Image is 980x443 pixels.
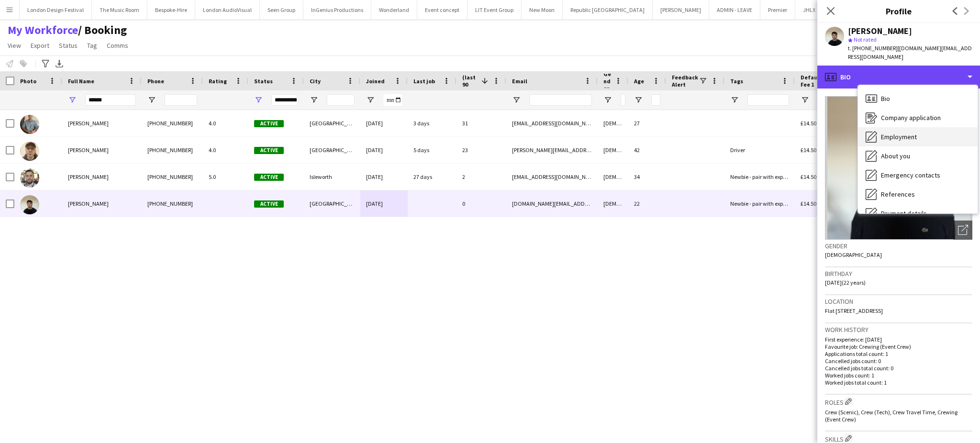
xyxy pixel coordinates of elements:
[598,190,628,217] div: [DEMOGRAPHIC_DATA]
[825,336,972,343] p: First experience: [DATE]
[858,127,978,146] div: Employment
[858,146,978,166] div: About you
[408,164,457,190] div: 27 days
[801,200,816,207] span: £14.50
[254,120,284,127] span: Active
[8,23,78,37] a: My Workforce
[27,39,53,52] a: Export
[653,0,709,19] button: [PERSON_NAME]
[59,41,78,50] span: Status
[40,58,51,69] app-action-btn: Advanced filters
[730,78,743,85] span: Tags
[598,110,628,136] div: [DEMOGRAPHIC_DATA]
[408,110,457,136] div: 3 days
[103,39,132,52] a: Comms
[203,164,248,190] div: 5.0
[20,78,36,85] span: Photo
[881,133,917,141] span: Employment
[724,164,795,190] div: Newbie - pair with experienced crew
[598,137,628,163] div: [DEMOGRAPHIC_DATA]
[55,39,81,52] a: Status
[8,41,21,50] span: View
[506,137,598,163] div: [PERSON_NAME][EMAIL_ADDRESS][PERSON_NAME][DOMAIN_NAME]
[506,190,598,217] div: [DOMAIN_NAME][EMAIL_ADDRESS][DOMAIN_NAME]
[366,78,385,85] span: Joined
[83,39,101,52] a: Tag
[254,96,263,104] button: Open Filter Menu
[457,164,506,190] div: 2
[825,372,972,379] p: Worked jobs count: 1
[20,0,92,19] button: London Design Festival
[254,200,284,208] span: Active
[825,269,972,278] h3: Birthday
[603,96,612,104] button: Open Filter Menu
[195,0,260,19] button: London AudioVisual
[31,41,49,50] span: Export
[825,397,972,407] h3: Roles
[881,152,910,160] span: About you
[825,96,972,240] img: Crew avatar or photo
[310,78,321,85] span: City
[672,74,699,88] span: Feedback Alert
[825,325,972,334] h3: Work history
[724,137,795,163] div: Driver
[522,0,563,19] button: New Moon
[825,297,972,306] h3: Location
[881,113,941,122] span: Company application
[142,137,203,163] div: [PHONE_NUMBER]
[54,58,65,69] app-action-btn: Export XLSX
[78,23,127,37] span: Booking
[881,94,890,103] span: Bio
[801,120,816,127] span: £14.50
[417,0,468,19] button: Event concept
[87,41,97,50] span: Tag
[730,96,739,104] button: Open Filter Menu
[795,0,824,19] button: JHLX
[634,96,643,104] button: Open Filter Menu
[303,0,371,19] button: InGenius Productions
[147,0,195,19] button: Bespoke-Hire
[304,110,360,136] div: [GEOGRAPHIC_DATA]
[92,0,147,19] button: The Music Room
[801,74,851,88] span: Default Hourly Fee 1
[512,78,527,85] span: Email
[628,137,666,163] div: 42
[254,147,284,154] span: Active
[506,164,598,190] div: [EMAIL_ADDRESS][DOMAIN_NAME]
[506,110,598,136] div: [EMAIL_ADDRESS][DOMAIN_NAME]
[68,120,109,127] span: [PERSON_NAME]
[457,110,506,136] div: 31
[371,0,417,19] button: Wonderland
[68,78,94,85] span: Full Name
[724,190,795,217] div: Newbie - pair with experienced crew
[304,190,360,217] div: [GEOGRAPHIC_DATA]
[628,110,666,136] div: 27
[68,96,77,104] button: Open Filter Menu
[209,78,227,85] span: Rating
[304,164,360,190] div: Isleworth
[4,39,25,52] a: View
[165,94,197,106] input: Phone Filter Input
[254,78,273,85] span: Status
[598,164,628,190] div: [DEMOGRAPHIC_DATA]
[817,5,980,17] h3: Profile
[203,110,248,136] div: 4.0
[20,195,39,214] img: Daniel Morton
[142,110,203,136] div: [PHONE_NUMBER]
[801,96,809,104] button: Open Filter Menu
[825,307,883,314] span: Flat [STREET_ADDRESS]
[825,357,972,365] p: Cancelled jobs count: 0
[858,89,978,108] div: Bio
[825,379,972,386] p: Worked jobs total count: 1
[817,66,980,89] div: Bio
[825,279,866,286] span: [DATE] (22 years)
[858,185,978,204] div: References
[20,115,39,134] img: Daniel Slack
[825,251,882,258] span: [DEMOGRAPHIC_DATA]
[709,0,760,19] button: ADMIN - LEAVE
[881,190,915,199] span: References
[858,166,978,185] div: Emergency contacts
[801,173,816,180] span: £14.50
[628,164,666,190] div: 34
[603,70,611,92] span: Gender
